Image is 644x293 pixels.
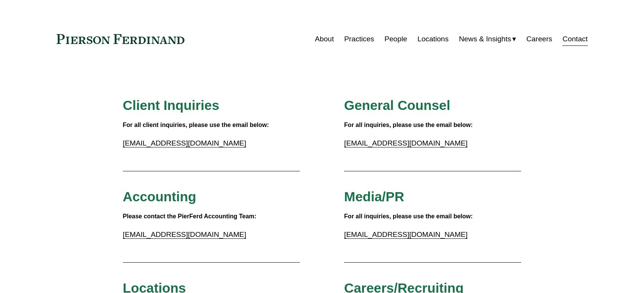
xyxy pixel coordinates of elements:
[123,122,269,128] strong: For all client inquiries, please use the email below:
[562,32,587,46] a: Contact
[123,213,257,219] strong: Please contact the PierFerd Accounting Team:
[344,213,473,219] strong: For all inquiries, please use the email below:
[459,32,516,46] a: folder dropdown
[344,32,374,46] a: Practices
[526,32,552,46] a: Careers
[417,32,449,46] a: Locations
[123,139,246,147] a: [EMAIL_ADDRESS][DOMAIN_NAME]
[344,189,404,204] span: Media/PR
[344,122,473,128] strong: For all inquiries, please use the email below:
[123,189,197,204] span: Accounting
[123,98,219,113] span: Client Inquiries
[459,33,511,46] span: News & Insights
[344,139,468,147] a: [EMAIL_ADDRESS][DOMAIN_NAME]
[123,230,246,238] a: [EMAIL_ADDRESS][DOMAIN_NAME]
[344,98,450,113] span: General Counsel
[315,32,334,46] a: About
[344,230,468,238] a: [EMAIL_ADDRESS][DOMAIN_NAME]
[384,32,407,46] a: People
